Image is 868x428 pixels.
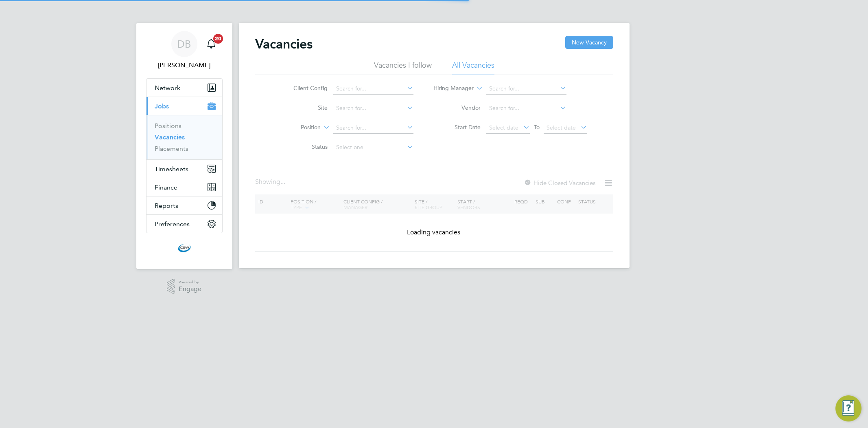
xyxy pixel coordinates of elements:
[213,34,223,44] span: 20
[146,115,222,159] div: Jobs
[486,103,566,114] input: Search for...
[434,124,481,131] label: Start Date
[274,124,321,132] label: Position
[565,36,613,49] button: New Vacancy
[155,183,177,191] span: Finance
[155,202,178,210] span: Reports
[255,178,287,186] div: Showing
[281,84,328,92] label: Client Config
[146,31,223,70] a: DB[PERSON_NAME]
[155,122,181,130] a: Positions
[146,196,222,214] button: Reports
[167,279,201,294] a: Powered byEngage
[146,60,223,70] span: Daniel Barber
[281,143,328,150] label: Status
[177,39,191,49] span: DB
[203,31,219,57] a: 20
[280,178,285,186] span: ...
[452,60,494,75] li: All Vacancies
[179,279,201,286] span: Powered by
[333,83,413,95] input: Search for...
[486,83,566,95] input: Search for...
[524,179,595,187] label: Hide Closed Vacancies
[489,124,518,131] span: Select date
[547,124,576,131] span: Select date
[255,36,313,52] h2: Vacancies
[155,133,185,141] a: Vacancies
[146,178,222,196] button: Finance
[155,220,190,228] span: Preferences
[155,165,188,173] span: Timesheets
[179,286,201,293] span: Engage
[146,97,222,115] button: Jobs
[155,84,180,92] span: Network
[155,102,169,110] span: Jobs
[531,122,542,132] span: To
[333,142,413,153] input: Select one
[146,79,222,97] button: Network
[427,84,474,93] label: Hiring Manager
[155,145,188,152] a: Placements
[178,241,191,254] img: cbwstaffingsolutions-logo-retina.png
[374,60,432,75] li: Vacancies I follow
[281,104,328,111] label: Site
[146,215,222,233] button: Preferences
[434,104,481,111] label: Vendor
[835,395,861,421] button: Engage Resource Center
[333,103,413,114] input: Search for...
[146,160,222,178] button: Timesheets
[136,23,232,269] nav: Main navigation
[333,122,413,134] input: Search for...
[146,241,223,254] a: Go to home page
